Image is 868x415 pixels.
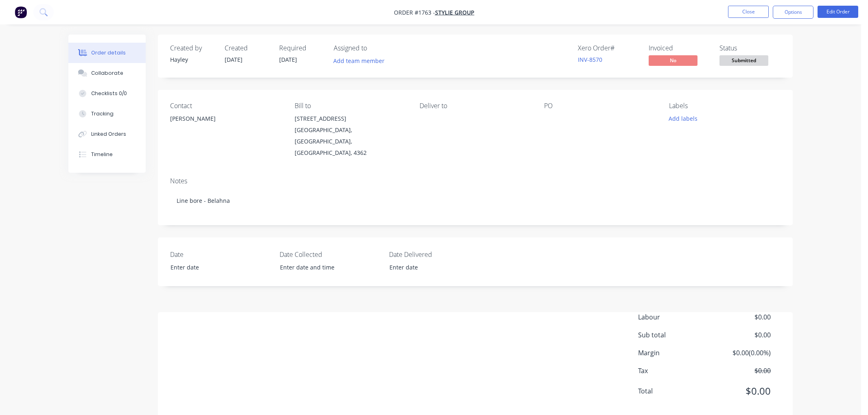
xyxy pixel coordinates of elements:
a: INV-8570 [578,56,602,63]
span: $0.00 [711,366,771,376]
input: Enter date and time [274,261,376,274]
div: Tracking [91,110,114,117]
div: Status [719,44,781,52]
span: Tax [638,366,711,376]
span: $0.00 [711,312,771,322]
input: Enter date [165,261,266,274]
div: PO [544,102,656,110]
span: $0.00 [711,384,771,398]
div: [PERSON_NAME] [170,113,282,124]
button: Collaborate [68,63,146,83]
input: Enter date [384,261,485,274]
div: Invoiced [649,44,710,52]
div: Notes [170,177,781,185]
div: Order details [91,49,126,56]
div: Created by [170,44,215,52]
span: No [649,55,697,65]
div: Assigned to [334,44,415,52]
button: Order details [68,43,146,63]
button: Linked Orders [68,124,146,144]
button: Submitted [719,55,768,67]
span: Labour [638,312,711,322]
span: $0.00 ( 0.00 %) [711,348,771,358]
button: Add labels [664,113,702,124]
span: Submitted [719,55,768,65]
button: Add team member [329,55,389,66]
div: Line bore - Belahna [170,188,781,213]
div: Linked Orders [91,130,126,138]
label: Date Delivered [389,250,491,259]
div: Deliver to [420,102,531,110]
button: Add team member [334,55,389,66]
div: Created [225,44,269,52]
span: $0.00 [711,330,771,340]
button: Close [728,6,769,18]
button: Options [773,6,813,19]
div: [STREET_ADDRESS] [295,113,406,124]
div: Hayley [170,55,215,64]
div: [GEOGRAPHIC_DATA], [GEOGRAPHIC_DATA], [GEOGRAPHIC_DATA], 4362 [295,124,406,159]
span: Margin [638,348,711,358]
div: Checklists 0/0 [91,90,127,97]
div: Timeline [91,151,113,158]
img: Factory [15,6,27,18]
span: [DATE] [279,56,297,63]
button: Tracking [68,104,146,124]
div: Labels [669,102,781,110]
div: Contact [170,102,282,110]
div: Required [279,44,324,52]
button: Checklists 0/0 [68,83,146,104]
div: [PERSON_NAME] [170,113,282,139]
span: [DATE] [225,56,243,63]
div: Bill to [295,102,406,110]
a: Stylie Group [435,9,474,16]
span: Order #1763 - [394,9,435,16]
span: Total [638,386,711,396]
button: Edit Order [818,6,858,18]
span: Sub total [638,330,711,340]
label: Date [170,250,272,259]
label: Date Collected [280,250,381,259]
button: Timeline [68,144,146,165]
div: [STREET_ADDRESS][GEOGRAPHIC_DATA], [GEOGRAPHIC_DATA], [GEOGRAPHIC_DATA], 4362 [295,113,406,159]
div: Xero Order # [578,44,639,52]
div: Collaborate [91,70,123,77]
